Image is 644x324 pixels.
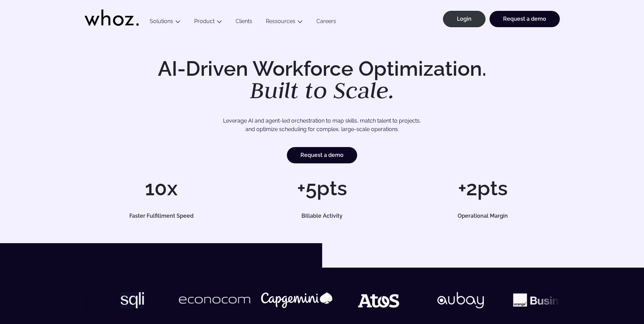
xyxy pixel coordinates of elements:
[253,213,391,219] h5: Billable Activity
[443,11,485,27] a: Login
[287,147,357,163] a: Request a demo
[599,279,634,314] iframe: Chatbot
[310,18,343,27] a: Careers
[85,178,238,198] h1: 10x
[187,18,229,27] button: Product
[92,213,231,219] h5: Faster Fulfillment Speed
[266,18,295,24] a: Ressources
[413,213,552,219] h5: Operational Margin
[490,11,560,27] a: Request a demo
[143,18,187,27] button: Solutions
[250,75,394,105] em: Built to Scale.
[108,116,536,134] p: Leverage AI and agent-led orchestration to map skills, match talent to projects, and optimize sch...
[229,18,259,27] a: Clients
[148,58,496,102] h1: AI-Driven Workforce Optimization.
[245,178,399,198] h1: +5pts
[194,18,215,24] a: Product
[259,18,310,27] button: Ressources
[406,178,559,198] h1: +2pts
